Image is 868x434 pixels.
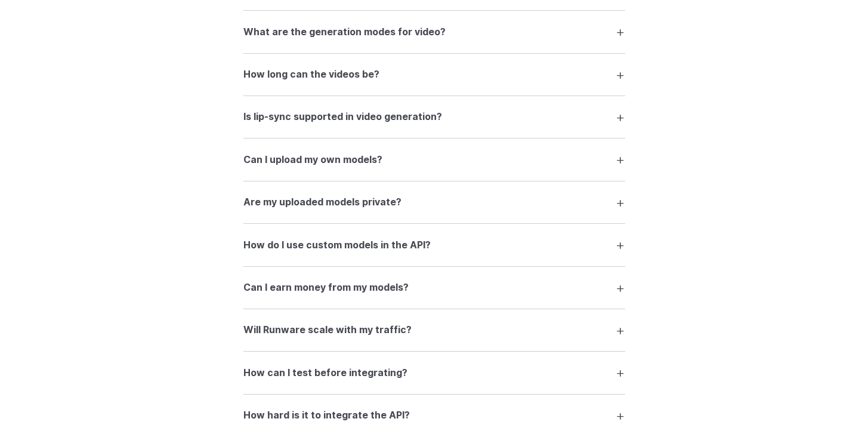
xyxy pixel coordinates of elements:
[243,63,625,86] summary: How long can the videos be?
[243,404,625,427] summary: How hard is it to integrate the API?
[243,238,431,253] h3: How do I use custom models in the API?
[243,20,625,43] summary: What are the generation modes for video?
[243,24,446,40] h3: What are the generation modes for video?
[243,109,442,125] h3: Is lip-sync supported in video generation?
[243,195,401,210] h3: Are my uploaded models private?
[243,319,625,341] summary: Will Runware scale with my traffic?
[243,191,625,214] summary: Are my uploaded models private?
[243,365,407,381] h3: How can I test before integrating?
[243,106,625,128] summary: Is lip-sync supported in video generation?
[243,408,410,423] h3: How hard is it to integrate the API?
[243,276,625,299] summary: Can I earn money from my models?
[243,322,412,338] h3: Will Runware scale with my traffic?
[243,233,625,256] summary: How do I use custom models in the API?
[243,280,409,296] h3: Can I earn money from my models?
[243,361,625,384] summary: How can I test before integrating?
[243,152,382,168] h3: Can I upload my own models?
[243,67,379,82] h3: How long can the videos be?
[243,148,625,171] summary: Can I upload my own models?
